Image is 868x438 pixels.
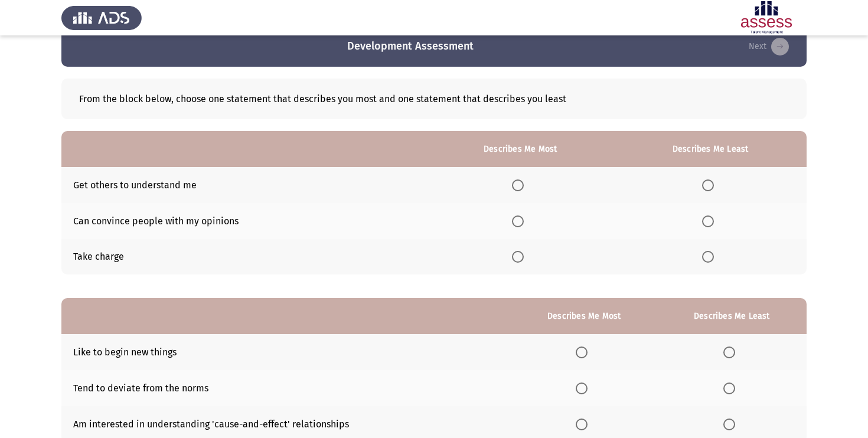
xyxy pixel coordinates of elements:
[745,37,792,56] button: check the missing
[61,79,807,119] div: From the block below, choose one statement that describes you most and one statement that describ...
[61,334,511,370] td: Like to begin new things
[576,346,592,357] mat-radio-group: Select an option
[576,418,592,429] mat-radio-group: Select an option
[723,382,740,393] mat-radio-group: Select an option
[702,179,719,190] mat-radio-group: Select an option
[512,251,528,262] mat-radio-group: Select an option
[61,239,426,275] td: Take charge
[702,251,719,262] mat-radio-group: Select an option
[512,179,528,190] mat-radio-group: Select an option
[723,418,740,429] mat-radio-group: Select an option
[61,167,426,203] td: Get others to understand me
[347,39,474,54] h3: Development Assessment
[61,203,426,239] td: Can convince people with my opinions
[614,131,807,167] th: Describes Me Least
[426,131,614,167] th: Describes Me Most
[723,346,740,357] mat-radio-group: Select an option
[657,298,807,334] th: Describes Me Least
[61,1,142,34] img: Assess Talent Management logo
[576,382,592,393] mat-radio-group: Select an option
[512,215,528,226] mat-radio-group: Select an option
[726,1,807,34] img: Assessment logo of Development Assessment R1 (EN)
[61,370,511,406] td: Tend to deviate from the norms
[511,298,657,334] th: Describes Me Most
[702,215,719,226] mat-radio-group: Select an option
